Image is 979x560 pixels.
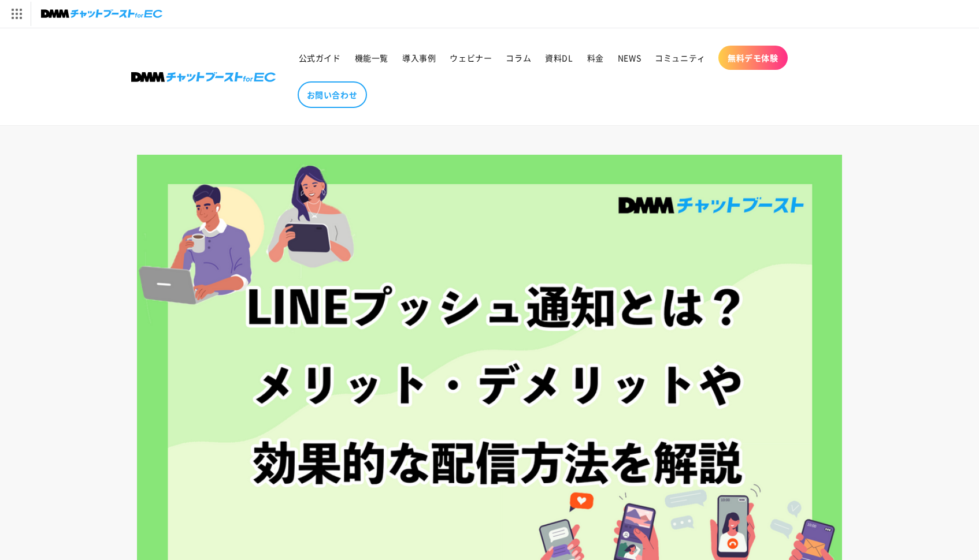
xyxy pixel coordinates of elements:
a: 導入事例 [395,46,443,70]
span: NEWS [618,53,641,63]
a: コミュニティ [648,46,713,70]
a: 資料DL [538,46,580,70]
a: お問い合わせ [298,81,367,108]
img: チャットブーストforEC [41,6,162,22]
span: 資料DL [545,53,573,63]
span: ウェビナー [450,53,492,63]
span: 公式ガイド [299,53,341,63]
img: サービス [2,2,31,26]
a: 機能一覧 [348,46,395,70]
a: NEWS [611,46,648,70]
span: 料金 [587,53,604,63]
img: 株式会社DMM Boost [131,72,276,82]
a: 無料デモ体験 [718,46,788,70]
span: 導入事例 [402,53,436,63]
span: コラム [506,53,531,63]
span: 無料デモ体験 [728,53,778,63]
span: お問い合わせ [307,89,358,100]
a: ウェビナー [443,46,499,70]
a: 料金 [580,46,611,70]
span: コミュニティ [655,53,706,63]
span: 機能一覧 [355,53,388,63]
a: 公式ガイド [292,46,348,70]
a: コラム [499,46,538,70]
